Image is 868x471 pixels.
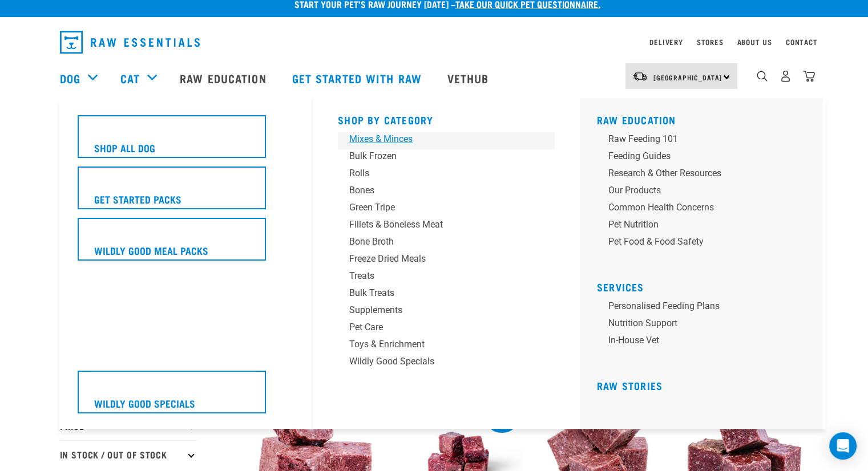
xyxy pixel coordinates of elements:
[349,338,527,351] div: Toys & Enrichment
[94,396,195,411] h5: Wildly Good Specials
[281,55,436,101] a: Get started with Raw
[632,71,648,82] img: van-moving.png
[60,31,200,54] img: Raw Essentials Logo
[349,184,527,197] div: Bones
[608,167,786,180] div: Research & Other Resources
[338,252,555,269] a: Freeze Dried Meals
[349,303,527,317] div: Supplements
[338,201,555,218] a: Green Tripe
[349,218,527,232] div: Fillets & Boneless Meat
[349,201,527,214] div: Green Tripe
[608,218,786,232] div: Pet Nutrition
[338,338,555,355] a: Toys & Enrichment
[349,269,527,283] div: Treats
[349,286,527,300] div: Bulk Treats
[597,299,814,316] a: Personalised Feeding Plans
[608,235,786,249] div: Pet Food & Food Safety
[60,70,80,87] a: Dog
[349,149,527,163] div: Bulk Frozen
[94,192,181,206] h5: Get Started Packs
[78,218,294,269] a: Wildly Good Meal Packs
[349,167,527,180] div: Rolls
[338,235,555,252] a: Bone Broth
[338,303,555,320] a: Supplements
[78,115,294,167] a: Shop All Dog
[94,243,208,258] h5: Wildly Good Meal Packs
[349,252,527,266] div: Freeze Dried Meals
[697,40,724,44] a: Stores
[737,40,772,44] a: About Us
[597,334,814,351] a: In-house vet
[78,371,294,422] a: Wildly Good Specials
[597,184,814,201] a: Our Products
[653,75,722,79] span: [GEOGRAPHIC_DATA]
[597,117,676,123] a: Raw Education
[608,132,786,146] div: Raw Feeding 101
[455,1,600,6] a: take our quick pet questionnaire.
[94,140,155,155] h5: Shop All Dog
[803,70,815,82] img: home-icon@2x.png
[338,286,555,303] a: Bulk Treats
[60,440,197,469] p: In Stock / Out Of Stock
[338,114,555,123] h5: Shop By Category
[349,320,527,334] div: Pet Care
[780,70,792,82] img: user.png
[338,269,555,286] a: Treats
[597,281,814,290] h5: Services
[608,184,786,197] div: Our Products
[786,40,818,44] a: Contact
[338,167,555,184] a: Rolls
[349,355,527,368] div: Wildly Good Specials
[597,201,814,218] a: Common Health Concerns
[338,218,555,235] a: Fillets & Boneless Meat
[338,320,555,338] a: Pet Care
[757,71,768,82] img: home-icon-1@2x.png
[338,355,555,372] a: Wildly Good Specials
[649,40,683,44] a: Delivery
[829,432,857,460] div: Open Intercom Messenger
[349,132,527,146] div: Mixes & Minces
[436,55,503,101] a: Vethub
[597,218,814,235] a: Pet Nutrition
[338,184,555,201] a: Bones
[597,235,814,252] a: Pet Food & Food Safety
[608,201,786,214] div: Common Health Concerns
[120,70,140,87] a: Cat
[78,167,294,218] a: Get Started Packs
[597,316,814,334] a: Nutrition Support
[597,132,814,149] a: Raw Feeding 101
[338,132,555,149] a: Mixes & Minces
[349,235,527,249] div: Bone Broth
[338,149,555,167] a: Bulk Frozen
[597,383,663,388] a: Raw Stories
[168,55,280,101] a: Raw Education
[608,149,786,163] div: Feeding Guides
[51,26,818,58] nav: dropdown navigation
[597,167,814,184] a: Research & Other Resources
[597,149,814,167] a: Feeding Guides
